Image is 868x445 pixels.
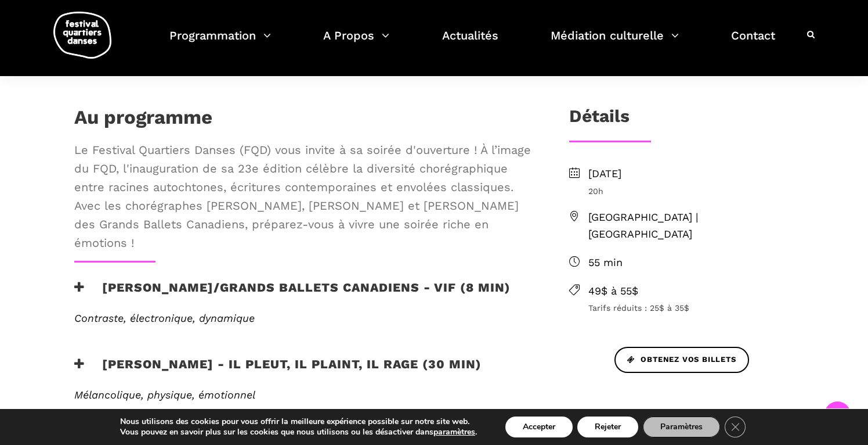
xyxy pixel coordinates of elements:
[588,185,794,198] span: 20h
[323,26,389,60] a: A Propos
[588,302,794,314] span: Tarifs réduits : 25$ à 35$
[74,312,255,324] span: Contraste, électronique, dynamique
[442,26,498,60] a: Actualités
[588,254,794,271] span: 55 min
[551,26,679,60] a: Médiation culturelle
[53,12,111,59] img: logo-fqd-med
[120,417,477,427] p: Nous utilisons des cookies pour vous offrir la meilleure expérience possible sur notre site web.
[74,280,511,309] h3: [PERSON_NAME]/Grands Ballets Canadiens - Vif (8 min)
[169,26,271,60] a: Programmation
[433,427,475,437] button: paramètres
[74,389,255,401] span: Mélancolique, physique, émotionnel
[120,427,477,437] p: Vous pouvez en savoir plus sur les cookies que nous utilisons ou les désactiver dans .
[731,26,775,60] a: Contact
[569,106,630,135] h3: Détails
[725,417,746,437] button: Close GDPR Cookie Banner
[627,354,736,366] span: Obtenez vos billets
[588,209,794,243] span: [GEOGRAPHIC_DATA] | [GEOGRAPHIC_DATA]
[74,141,531,252] span: Le Festival Quartiers Danses (FQD) vous invite à sa soirée d'ouverture ! À l’image du FQD, l'inau...
[643,417,720,437] button: Paramètres
[505,417,573,437] button: Accepter
[588,283,794,300] span: 49$ à 55$
[74,357,482,386] h3: [PERSON_NAME] - Il pleut, il plaint, il rage (30 min)
[588,166,794,182] span: [DATE]
[74,106,212,135] h1: Au programme
[614,347,749,373] a: Obtenez vos billets
[577,417,638,437] button: Rejeter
